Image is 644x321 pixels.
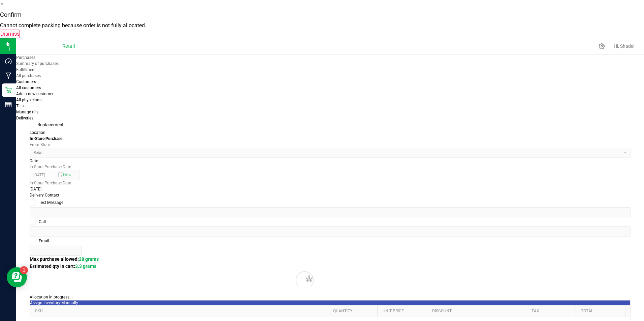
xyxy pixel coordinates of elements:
span: Tills [16,104,24,108]
a: Unit Price [383,309,424,314]
div: Manage settings [598,43,606,49]
span: 28 grams [79,256,99,262]
iframe: Resource center [7,267,27,287]
img: Flourish Software [3,38,13,54]
span: select [620,148,630,157]
span: All physicians [16,98,41,102]
inline-svg: Retail [5,87,12,94]
span: select [57,170,64,180]
label: Text Message [30,200,631,206]
span: Estimated qty in cart: [30,263,96,269]
span: Max purchase allowed: [30,256,99,262]
div: Delivery Contact [30,192,631,198]
div: Date [30,158,631,164]
inline-svg: Dashboard [5,58,12,65]
span: Retail [62,43,75,49]
span: Purchases [16,55,35,60]
span: Set Current date [63,173,71,177]
div: [DATE] [30,186,631,192]
span: Retail [30,148,622,157]
div: Allocation in progress... [30,294,631,300]
label: From Store [30,142,50,147]
span: All customers [16,85,41,90]
span: Add a new customer [16,92,54,96]
span: Deliveries [16,116,33,120]
span: Summary of purchases [16,61,59,66]
input: Format: (999) 999-9999 [30,226,631,237]
label: In-Store Purchase Date [30,165,71,169]
a: Tax [532,309,573,314]
input: Format: (999) 999-9999 [30,207,631,217]
inline-svg: Manufacturing [5,72,12,79]
div: Replacement [37,121,63,128]
a: SKU [35,309,325,314]
div: Location [30,130,631,136]
span: Customers [16,79,36,84]
a: Discount [432,309,523,314]
inline-svg: Reports [5,101,12,108]
label: Call [30,219,631,225]
a: Quantity [333,309,375,314]
span: Fulfillment [16,67,36,72]
a: Assign Inventory Manually [30,300,78,305]
span: select [64,170,70,180]
label: Email [30,238,631,244]
span: Hi, Shade! [614,43,635,49]
strong: In-Store Purchase [30,136,62,141]
span: All purchases [16,73,41,78]
label: In-Store Purchase Date [30,181,71,185]
iframe: Resource center unread badge [20,266,28,274]
a: Total [581,309,623,314]
span: 3.3 grams [75,263,96,269]
span: Manage tills [16,110,38,114]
